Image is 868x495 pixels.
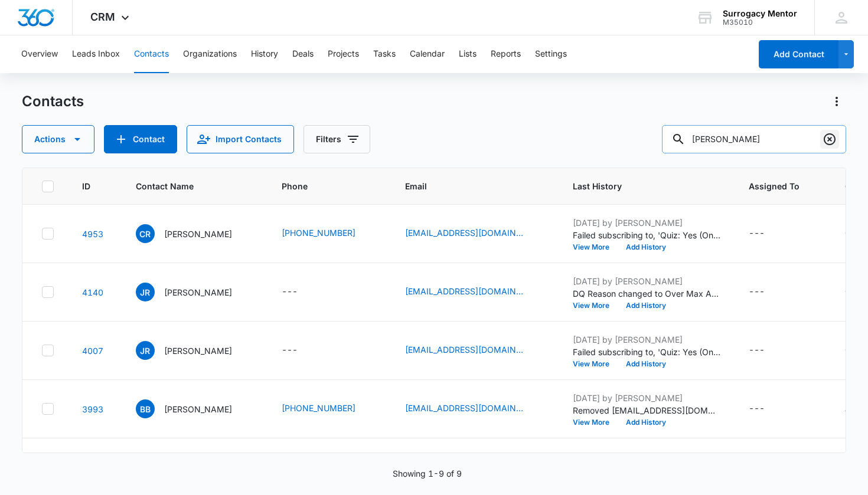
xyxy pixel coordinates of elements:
button: Settings [535,35,567,73]
span: CRM [90,11,115,23]
div: Email - juliapayton7@gmail.com - Select to Edit Field [405,343,544,358]
div: --- [749,402,765,416]
div: Phone - +1 (251) 409-0291 - Select to Edit Field [282,402,377,416]
button: Import Contacts [187,125,294,153]
div: --- [749,227,765,241]
button: Add Contact [759,40,838,68]
div: Contact Name - Julia Robertson - Select to Edit Field [136,341,253,360]
button: Add History [618,244,674,251]
div: Assigned To - - Select to Edit Field [749,285,786,299]
a: [EMAIL_ADDRESS][DOMAIN_NAME] [405,343,523,356]
button: Filters [304,125,370,153]
div: Contact Name - Ja Robertson - Select to Edit Field [136,283,253,301]
button: Add History [618,360,674,368]
a: Navigate to contact details page for Julia Robertson [82,346,103,356]
a: [EMAIL_ADDRESS][DOMAIN_NAME] [405,227,523,239]
div: Phone - - Select to Edit Field [282,343,319,358]
span: Email [405,180,527,192]
div: --- [749,343,765,358]
button: Deals [292,35,314,73]
a: Navigate to contact details page for Cassie Roberts [82,229,103,239]
div: --- [282,285,298,299]
div: Email - breddick0517@icloud.com - Select to Edit Field [405,402,544,416]
div: Assigned To - - Select to Edit Field [749,343,786,358]
p: DQ Reason changed to Over Max Age. [573,287,720,300]
p: [DATE] by [PERSON_NAME] [573,275,720,287]
a: [PHONE_NUMBER] [282,402,355,414]
div: Assigned To - - Select to Edit Field [749,402,786,416]
p: [DATE] by [PERSON_NAME] [573,333,720,346]
span: Phone [282,180,360,192]
button: Clear [820,130,839,149]
p: Showing 1-9 of 9 [393,467,462,480]
button: Lists [459,35,477,73]
div: Phone - - Select to Edit Field [282,285,319,299]
p: [DATE] by [PERSON_NAME] [573,217,720,229]
a: Navigate to contact details page for Brittany Bolton [82,404,103,414]
button: Actions [827,92,846,111]
button: Contacts [134,35,169,73]
p: [DATE] by [PERSON_NAME] [573,450,720,463]
button: Actions [22,125,94,153]
button: Calendar [410,35,445,73]
a: [EMAIL_ADDRESS][DOMAIN_NAME] [405,402,523,414]
p: Failed subscribing to, 'Quiz: Yes (Ongoing) - recreated 7/15'. [573,346,720,358]
button: Reports [491,35,521,73]
span: Contact Name [136,180,236,192]
h1: Contacts [22,93,84,110]
button: History [251,35,278,73]
div: Assigned To - - Select to Edit Field [749,227,786,241]
div: Contact Name - Cassie Roberts - Select to Edit Field [136,224,253,243]
p: Failed subscribing to, 'Quiz: Yes (Ongoing) - recreated 7/15'. [573,229,720,241]
div: Contact Name - Brittany Bolton - Select to Edit Field [136,399,253,418]
p: [DATE] by [PERSON_NAME] [573,392,720,404]
input: Search Contacts [662,125,846,153]
button: View More [573,360,618,368]
div: account name [723,9,797,18]
div: account id [723,18,797,27]
button: Overview [21,35,58,73]
span: Assigned To [749,180,800,192]
p: [PERSON_NAME] [164,403,232,415]
a: [EMAIL_ADDRESS][DOMAIN_NAME] [405,285,523,297]
span: CR [136,224,155,243]
button: View More [573,244,618,251]
p: Removed [EMAIL_ADDRESS][DOMAIN_NAME] from the email marketing list, 'Quiz: Yes (Ongoing) - recrea... [573,404,720,417]
button: Add History [618,302,674,309]
button: Add History [618,419,674,426]
p: [PERSON_NAME] [164,345,232,357]
button: Projects [328,35,359,73]
a: [PHONE_NUMBER] [282,227,355,239]
button: View More [573,302,618,309]
div: Email - amber.baker4968@gmail.com - Select to Edit Field [405,285,544,299]
span: BB [136,399,155,418]
span: ID [82,180,90,192]
button: Add Contact [104,125,177,153]
button: Tasks [373,35,396,73]
a: Navigate to contact details page for Ja Robertson [82,287,103,297]
span: JR [136,283,155,301]
span: JR [136,341,155,360]
div: Phone - +1 (904) 383-5668 - Select to Edit Field [282,227,377,241]
button: Organizations [183,35,237,73]
div: Email - croberts5@luc.edu - Select to Edit Field [405,227,544,241]
button: Leads Inbox [72,35,120,73]
div: --- [282,343,298,358]
p: [PERSON_NAME] [164,286,232,299]
span: Last History [573,180,703,192]
div: --- [749,285,765,299]
p: [PERSON_NAME] [164,228,232,240]
button: View More [573,419,618,426]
